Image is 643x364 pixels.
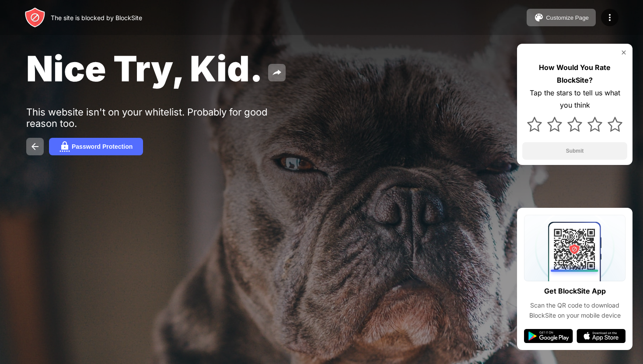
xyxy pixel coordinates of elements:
[51,14,142,21] div: The site is blocked by BlockSite
[26,106,297,129] div: This website isn't on your whitelist. Probably for good reason too.
[577,329,626,343] img: app-store.svg
[620,49,627,56] img: rate-us-close.svg
[522,61,627,87] div: How Would You Rate BlockSite?
[524,215,626,281] img: qrcode.svg
[524,301,626,320] div: Scan the QR code to download BlockSite on your mobile device
[49,138,143,155] button: Password Protection
[567,117,582,132] img: star.svg
[547,117,562,132] img: star.svg
[587,117,602,132] img: star.svg
[544,285,606,297] div: Get BlockSite App
[546,14,589,21] div: Customize Page
[605,12,615,23] img: menu-icon.svg
[527,117,542,132] img: star.svg
[59,141,70,152] img: password.svg
[272,67,282,78] img: share.svg
[522,142,627,160] button: Submit
[522,87,627,112] div: Tap the stars to tell us what you think
[30,141,40,152] img: back.svg
[527,9,596,26] button: Customize Page
[608,117,622,132] img: star.svg
[24,7,45,28] img: header-logo.svg
[524,329,573,343] img: google-play.svg
[72,143,133,150] div: Password Protection
[26,47,263,90] span: Nice Try, Kid.
[534,12,544,23] img: pallet.svg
